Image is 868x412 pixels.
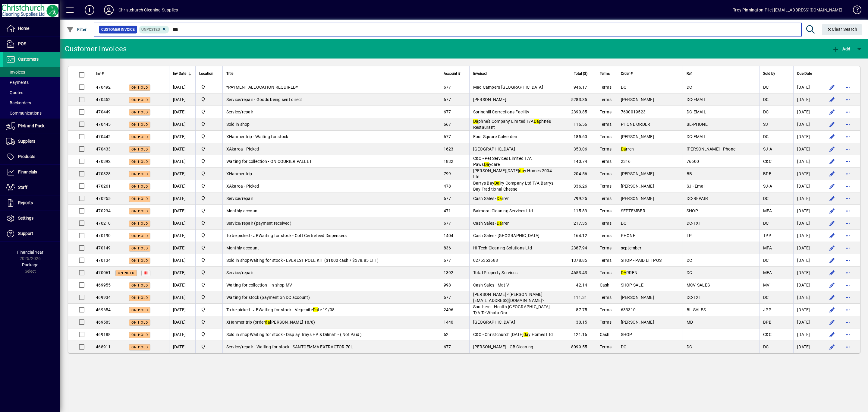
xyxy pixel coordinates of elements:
[96,233,111,238] span: 470190
[621,70,633,77] span: Order #
[3,226,60,241] a: Support
[3,87,60,98] a: Quotes
[843,169,853,179] button: More options
[621,122,650,127] span: PHONE ORDER
[843,293,853,302] button: More options
[96,134,111,139] span: 470442
[169,168,195,180] td: [DATE]
[96,122,111,127] span: 470445
[226,109,253,114] span: Service/repair
[96,147,111,151] span: 470433
[199,195,219,202] span: Christchurch Cleaning Supplies Ltd
[473,134,517,139] span: Four Square Culverden
[793,81,821,93] td: [DATE]
[18,41,26,46] span: POS
[96,184,111,189] span: 470261
[600,109,612,114] span: Terms
[600,196,612,201] span: Terms
[3,36,60,52] a: POS
[101,27,135,33] span: Customer Invoice
[827,82,837,92] button: Edit
[131,172,148,176] span: On hold
[843,280,853,290] button: More options
[763,233,771,238] span: TPP
[444,122,451,127] span: 667
[99,5,118,15] button: Profile
[3,108,60,118] a: Communications
[793,217,821,230] td: [DATE]
[226,246,259,250] span: Monthly account
[560,205,596,217] td: 115.83
[843,194,853,203] button: More options
[621,147,626,151] em: Da
[560,168,596,180] td: 204.56
[444,97,451,102] span: 677
[65,24,88,35] button: Filter
[822,24,862,35] button: Clear
[600,134,612,139] span: Terms
[18,231,33,236] span: Support
[793,106,821,118] td: [DATE]
[169,205,195,217] td: [DATE]
[793,118,821,131] td: [DATE]
[560,93,596,106] td: 5283.35
[621,97,654,102] span: [PERSON_NAME]
[843,132,853,141] button: More options
[827,293,837,302] button: Edit
[687,196,708,201] span: DC-REPAIR
[169,143,195,155] td: [DATE]
[831,43,852,54] button: Add
[560,81,596,93] td: 946.17
[169,180,195,192] td: [DATE]
[827,95,837,104] button: Edit
[131,147,148,151] span: On hold
[600,97,612,102] span: Terms
[827,243,837,253] button: Edit
[226,70,233,77] span: Title
[484,162,489,167] em: Da
[843,243,853,253] button: More options
[473,109,530,114] span: Springhill Corrections Facility
[600,122,612,127] span: Terms
[797,70,817,77] div: Due Date
[226,159,312,164] span: Waiting for collection - ON COURIER PALLET
[473,156,532,167] span: C&C - Pet Services Limited T/A Paws ycare
[3,98,60,108] a: Backorders
[763,70,790,77] div: Sold by
[18,170,37,174] span: Financials
[763,171,772,176] span: BPB
[687,134,706,139] span: DC-EMAIL
[3,77,60,87] a: Payments
[199,70,213,77] span: Location
[3,211,60,226] a: Settings
[131,123,148,127] span: On hold
[444,109,451,114] span: 677
[621,171,654,176] span: [PERSON_NAME]
[199,245,219,251] span: Christchurch Cleaning Supplies Ltd
[827,231,837,240] button: Edit
[827,255,837,265] button: Edit
[199,158,219,165] span: Christchurch Cleaning Supplies Ltd
[96,70,104,77] span: Inv #
[793,242,821,254] td: [DATE]
[444,184,451,189] span: 478
[18,123,44,128] span: Pick and Pack
[169,242,195,254] td: [DATE]
[169,230,195,242] td: [DATE]
[793,180,821,192] td: [DATE]
[793,168,821,180] td: [DATE]
[600,208,612,213] span: Terms
[827,194,837,203] button: Edit
[621,184,654,189] span: [PERSON_NAME]
[199,220,219,227] span: Christchurch Cleaning Supplies Ltd
[473,70,556,77] div: Invoiced
[843,95,853,104] button: More options
[827,144,837,154] button: Edit
[444,221,451,226] span: 677
[843,305,853,315] button: More options
[6,90,23,95] span: Quotes
[827,317,837,327] button: Edit
[843,206,853,216] button: More options
[226,122,250,127] span: Sold in shop
[793,192,821,205] td: [DATE]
